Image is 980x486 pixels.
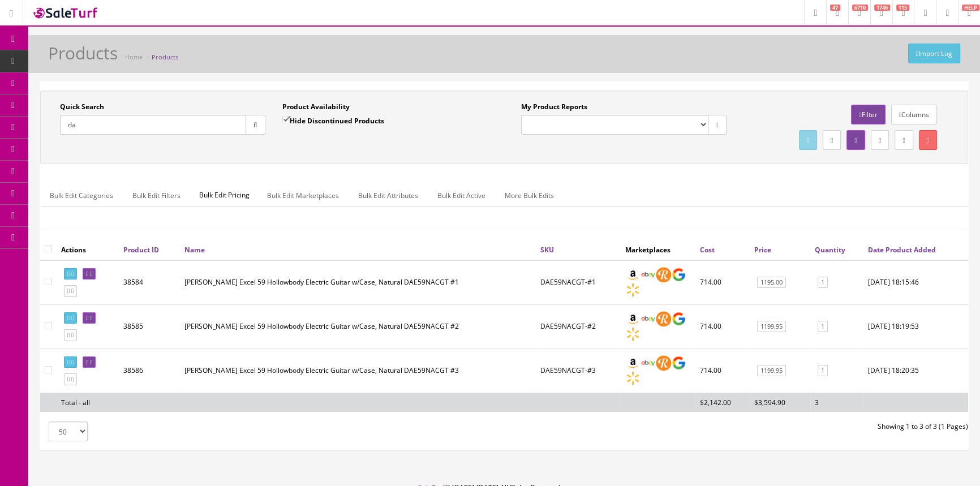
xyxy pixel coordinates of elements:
td: D'Angelico Excel 59 Hollowbody Electric Guitar w/Case, Natural DAE59NACGT #1 [180,260,536,305]
a: Import Log [908,44,960,63]
span: 1746 [874,5,890,11]
td: 714.00 [695,304,750,349]
span: 47 [830,5,840,11]
a: Home [125,53,143,61]
h1: Products [48,44,118,62]
a: Bulk Edit Marketplaces [258,184,348,207]
a: 1195.00 [757,277,786,289]
input: Hide Discontinued Products [282,116,290,123]
img: amazon [625,355,641,371]
td: 38586 [119,349,180,393]
td: 3 [810,393,863,412]
img: amazon [625,311,641,326]
a: More Bulk Edits [496,184,563,207]
a: Price [754,245,771,255]
div: Showing 1 to 3 of 3 (1 Pages) [504,422,977,432]
a: Bulk Edit Filters [123,184,190,207]
a: Quantity [815,245,845,255]
a: Bulk Edit Categories [41,184,122,207]
a: 1 [818,321,828,333]
img: ebay [641,355,656,371]
th: Marketplaces [621,239,695,260]
img: reverb [656,267,671,282]
a: Product ID [123,245,159,255]
img: reverb [656,355,671,371]
img: walmart [625,371,641,386]
a: 1 [818,277,828,289]
span: 115 [896,5,909,11]
a: 1199.95 [757,321,786,333]
img: amazon [625,267,641,282]
td: 38584 [119,260,180,305]
label: Product Availability [282,102,350,112]
img: ebay [641,311,656,326]
a: Bulk Edit Attributes [349,184,427,207]
img: walmart [625,326,641,342]
img: google_shopping [671,355,686,371]
span: HELP [962,5,979,11]
span: Bulk Edit Pricing [191,184,258,206]
span: 6710 [852,5,868,11]
a: Columns [891,105,937,124]
img: walmart [625,282,641,298]
a: Name [184,245,205,255]
td: D'Angelico Excel 59 Hollowbody Electric Guitar w/Case, Natural DAE59NACGT #2 [180,304,536,349]
a: 1199.95 [757,365,786,377]
td: 2024-06-07 18:19:53 [863,304,968,349]
td: 2024-06-07 18:15:46 [863,260,968,305]
a: Date Product Added [868,245,936,255]
th: Actions [57,239,119,260]
td: 2024-06-07 18:20:35 [863,349,968,393]
input: Search [60,115,246,135]
a: Filter [851,105,885,124]
a: SKU [540,245,554,255]
td: 38585 [119,304,180,349]
label: Quick Search [60,102,104,112]
td: $3,594.90 [750,393,810,412]
td: D'Angelico Excel 59 Hollowbody Electric Guitar w/Case, Natural DAE59NACGT #3 [180,349,536,393]
img: reverb [656,311,671,326]
td: DAE59NACGT-#2 [536,304,621,349]
label: Hide Discontinued Products [282,115,384,126]
td: $2,142.00 [695,393,750,412]
img: google_shopping [671,311,686,326]
td: 714.00 [695,260,750,305]
a: 1 [818,365,828,377]
a: Cost [700,245,715,255]
label: My Product Reports [521,102,587,112]
td: DAE59NACGT-#1 [536,260,621,305]
td: Total - all [57,393,119,412]
img: SaleTurf [32,5,100,20]
a: Bulk Edit Active [428,184,495,207]
td: 714.00 [695,349,750,393]
img: ebay [641,267,656,282]
img: google_shopping [671,267,686,282]
td: DAE59NACGT-#3 [536,349,621,393]
a: Products [152,53,178,61]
